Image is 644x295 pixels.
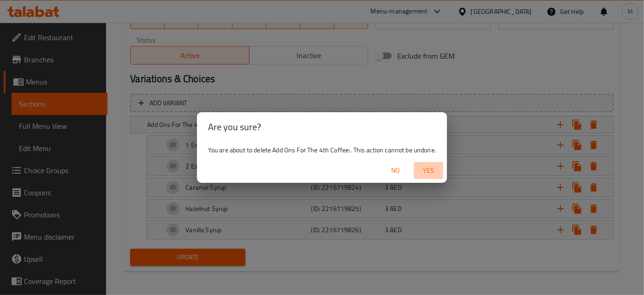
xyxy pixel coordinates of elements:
button: No [381,162,410,179]
span: Yes [417,165,440,176]
button: Yes [414,162,443,179]
div: You are about to delete Add Ons For The 4th Coffee:. This action cannot be undone. [197,142,447,158]
h2: Are you sure? [208,120,436,134]
span: No [384,165,406,176]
